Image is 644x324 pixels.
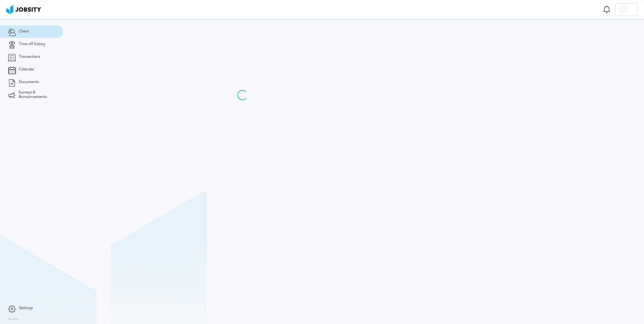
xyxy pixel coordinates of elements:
span: Surveys & Announcements [19,90,55,99]
span: Client [19,29,29,34]
span: Transactions [19,55,40,59]
span: Documents [19,80,39,84]
span: Settings [19,306,33,310]
span: Calendar [19,67,34,72]
label: Version: [8,317,20,321]
img: ab4bad089aa723f57921c736e9817d99.png [6,5,41,14]
span: Time off history [19,42,45,46]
